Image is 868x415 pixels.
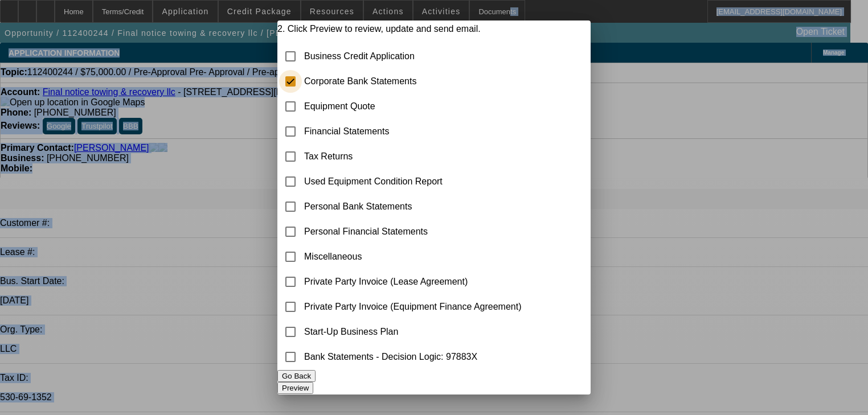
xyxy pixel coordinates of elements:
[277,24,591,34] p: 2. Click Preview to review, update and send email.
[304,120,522,143] td: Financial Statements
[304,94,522,118] td: Equipment Quote
[304,195,522,219] td: Personal Bank Statements
[304,345,522,369] td: Bank Statements - Decision Logic: 97883X
[304,69,522,93] td: Corporate Bank Statements
[304,220,522,244] td: Personal Financial Statements
[304,145,522,169] td: Tax Returns
[304,270,522,294] td: Private Party Invoice (Lease Agreement)
[304,170,522,194] td: Used Equipment Condition Report
[304,295,522,319] td: Private Party Invoice (Equipment Finance Agreement)
[304,44,522,68] td: Business Credit Application
[277,382,313,394] button: Preview
[304,320,522,344] td: Start-Up Business Plan
[304,245,522,269] td: Miscellaneous
[277,370,316,382] button: Go Back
